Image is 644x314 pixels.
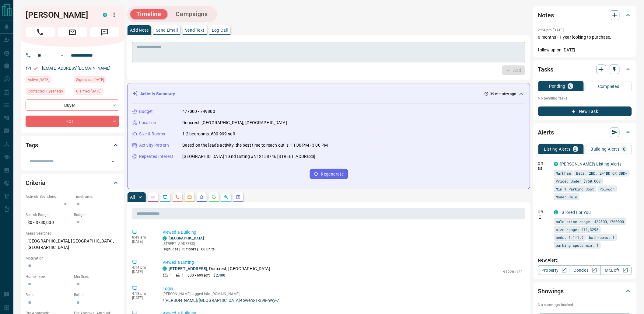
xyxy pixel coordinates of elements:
p: No showings booked [538,302,632,308]
p: 2 [574,147,577,151]
button: Open [58,52,66,59]
p: 1 [182,273,184,278]
p: $2,400 [214,273,226,278]
svg: Email Verified [33,66,38,71]
p: 0 [569,84,572,88]
button: Open [109,157,117,166]
p: New Alert: [538,257,632,263]
span: size range: 411,3298 [556,226,599,232]
h1: [PERSON_NAME] [26,10,94,20]
p: Budget: [74,212,119,218]
p: Send Email [156,28,178,32]
p: Off [538,209,550,215]
p: Based on the lead's activity, the best time to reach out is: 11:00 PM - 3:00 PM [182,142,328,148]
p: Areas Searched: [26,231,119,236]
span: sale price range: 429300,1760000 [556,218,624,225]
button: Timeline [130,9,167,19]
p: 2:54 pm [DATE] [538,28,564,32]
p: , Doncrest, [GEOGRAPHIC_DATA] [169,266,270,272]
p: Send Text [185,28,205,32]
h2: Notes [538,10,554,20]
p: High-Rise | 15 floors | 168 units [163,246,215,252]
p: 6 months - 1 year looking to purchase. follow up on [DATE] [538,34,632,53]
p: 39 minutes ago [490,91,516,97]
span: Markham [556,170,571,176]
p: Activity Summary [140,91,175,97]
p: All [130,195,135,199]
p: [STREET_ADDRESS] [163,241,215,246]
span: Active [DATE] [28,77,49,83]
button: Regenerate [310,169,348,179]
p: Motivation: [26,256,119,261]
span: Message [90,27,119,37]
svg: Lead Browsing Activity [163,195,168,200]
span: Call [26,27,55,37]
h2: Criteria [26,178,45,188]
p: Viewed a Building [163,229,523,235]
h2: Alerts [538,127,554,137]
span: Polygon [600,186,615,192]
span: Mode: Sale [556,194,577,200]
div: Showings [538,284,632,298]
div: Notes [538,8,632,23]
h2: Tags [26,140,38,150]
p: [DATE] [132,270,153,274]
p: Min Size: [74,274,119,279]
span: beds: 1.1-1.9 [556,234,584,240]
div: condos.ca [554,210,558,215]
p: Completed [598,84,620,89]
span: Min 1 Parking Spot [556,186,594,192]
p: [GEOGRAPHIC_DATA], [GEOGRAPHIC_DATA], [GEOGRAPHIC_DATA] [26,236,119,253]
p: N12281133 [503,269,523,275]
p: Budget [139,108,153,115]
svg: Listing Alerts [199,195,204,200]
div: Tasks [538,62,632,77]
button: New Task [538,106,632,116]
div: condos.ca [554,162,558,166]
div: Tue Jun 22 2021 [74,88,119,96]
div: Tue Jun 22 2021 [74,76,119,85]
button: Campaigns [170,9,214,19]
p: [GEOGRAPHIC_DATA] 1 and Listing #N12158746 [STREET_ADDRESS] [182,153,316,160]
p: Baths: [74,292,119,298]
div: Activity Summary39 minutes ago [132,88,525,99]
svg: Agent Actions [236,195,241,200]
p: 1 [170,273,172,278]
p: No pending tasks [538,94,632,103]
div: Tags [26,138,119,152]
svg: Email [538,166,542,171]
svg: Emails [187,195,192,200]
svg: Requests [212,195,216,200]
a: Property [538,265,569,275]
p: 477000 - 749800 [182,108,215,115]
a: [EMAIL_ADDRESS][DOMAIN_NAME] [42,66,111,71]
svg: Notes [151,195,156,200]
p: Home Type: [26,274,71,279]
span: Email [58,27,87,37]
p: Beds: [26,292,71,298]
div: Sun Aug 10 2025 [26,76,71,85]
svg: Calls [175,195,180,200]
p: Repeated Interest [139,153,173,160]
span: Claimed [DATE] [76,88,101,94]
div: condos.ca [163,267,167,271]
p: Location [139,120,156,126]
p: 600 - 699 sqft [187,273,210,278]
p: [DATE] [132,296,153,300]
div: HOT [26,116,119,127]
p: $0 - $730,000 [26,218,71,228]
a: [GEOGRAPHIC_DATA] 1 [169,236,207,240]
div: Alerts [538,125,632,140]
p: Size & Rooms [139,131,165,137]
p: [DATE] [132,239,153,244]
svg: Opportunities [224,195,229,200]
a: [PERSON_NAME]'s Listing Alerts [560,162,622,166]
p: 4:13 pm [132,291,153,296]
p: Listing Alerts [544,147,571,151]
p: 8:49 am [132,235,153,239]
svg: Push Notification Only [538,215,542,219]
div: condos.ca [103,13,107,17]
span: Signed up [DATE] [76,77,104,83]
p: Log Call [212,28,228,32]
p: Add Note [130,28,149,32]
